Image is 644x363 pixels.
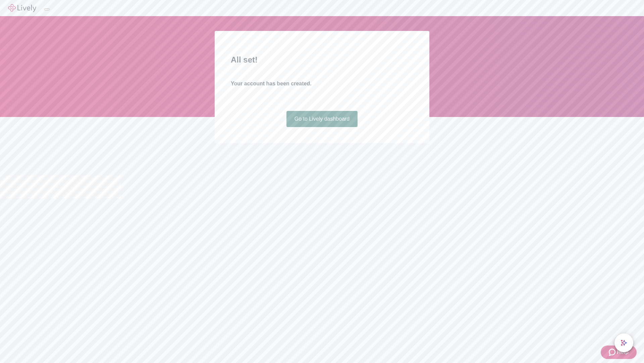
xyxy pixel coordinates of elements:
[614,333,633,352] button: chat
[44,8,50,10] button: Log out
[231,54,413,66] h2: All set!
[8,4,36,12] img: Lively
[601,346,637,359] button: Zendesk support iconHelp
[231,80,413,88] h4: Your account has been created.
[286,111,358,127] a: Go to Lively dashboard
[617,348,629,356] span: Help
[621,339,627,346] svg: Lively AI Assistant
[609,348,617,356] svg: Zendesk support icon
